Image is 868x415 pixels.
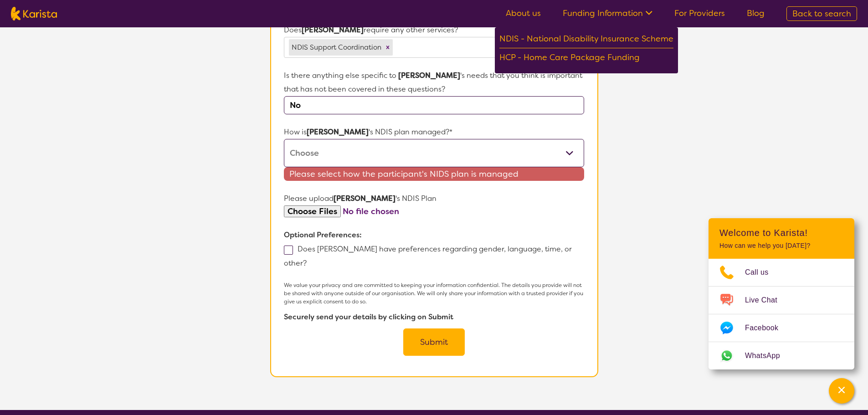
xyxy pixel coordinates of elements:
a: About us [506,8,541,19]
span: Back to search [792,8,851,19]
a: For Providers [674,8,725,19]
div: NDIS - National Disability Insurance Scheme [499,32,673,48]
strong: [PERSON_NAME] [334,194,395,203]
div: NDIS Support Coordination [289,39,383,56]
span: Facebook [745,321,789,335]
a: Blog [747,8,765,19]
p: How is 's NDIS plan managed?* [284,125,584,139]
ul: Choose channel [709,259,854,369]
button: Submit [403,328,465,356]
p: We value your privacy and are committed to keeping your information confidential. The details you... [284,281,584,306]
span: Please select how the participant's NIDS plan is managed [284,167,584,181]
span: WhatsApp [745,349,791,363]
button: Channel Menu [829,378,854,404]
p: How can we help you [DATE]? [719,242,843,250]
h2: Welcome to Karista! [719,227,843,238]
input: Type you answer here [284,96,584,114]
img: Karista logo [11,7,57,20]
span: Live Chat [745,293,788,307]
p: Please upload 's NDIS Plan [284,192,584,205]
a: Back to search [786,6,857,21]
label: Does [PERSON_NAME] have preferences regarding gender, language, time, or other? [284,244,572,268]
b: Securely send your details by clicking on Submit [284,312,453,322]
p: Does require any other services? [284,23,584,37]
span: Call us [745,266,780,279]
b: Optional Preferences: [284,230,362,240]
p: Is there anything else specific to 's needs that you think is important that has not been covered... [284,69,584,96]
a: Web link opens in a new tab. [709,342,854,369]
div: HCP - Home Care Package Funding [499,51,673,67]
a: Funding Information [563,8,652,19]
div: Remove NDIS Support Coordination [383,39,393,56]
strong: [PERSON_NAME] [302,25,364,35]
strong: [PERSON_NAME] [307,127,369,137]
strong: [PERSON_NAME] [398,71,460,80]
div: Channel Menu [709,218,854,369]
